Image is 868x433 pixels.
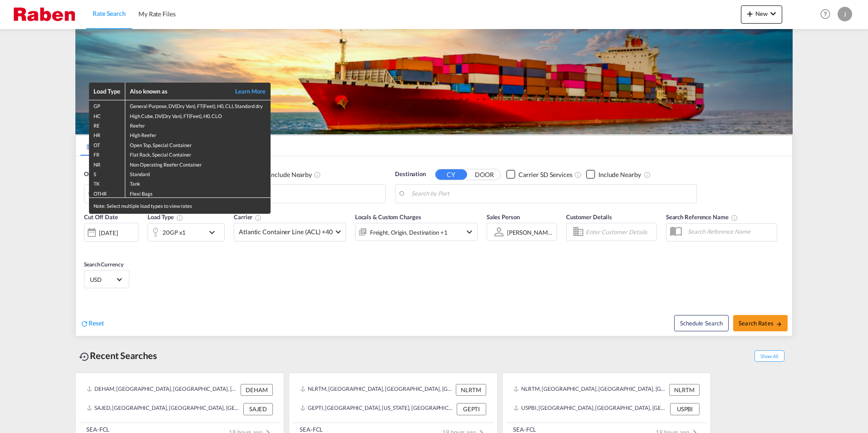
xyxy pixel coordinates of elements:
[89,139,125,149] td: OT
[130,87,225,95] div: Also known as
[125,188,271,198] td: Flexi Bags
[89,149,125,158] td: FR
[89,159,125,168] td: NR
[125,149,271,158] td: Flat Rack, Special Container
[89,120,125,129] td: RE
[125,178,271,187] td: Tank
[125,129,271,139] td: High Reefer
[125,110,271,120] td: High Cube, DV(Dry Van), FT(Feet), H0, CLO
[89,198,271,214] div: Note: Select multiple load types to view rates
[89,188,125,198] td: OTHR
[89,110,125,120] td: HC
[125,100,271,110] td: General Purpose, DV(Dry Van), FT(Feet), H0, CLI, Standard dry
[89,178,125,187] td: TK
[89,100,125,110] td: GP
[225,87,266,95] a: Learn More
[89,83,125,100] th: Load Type
[125,168,271,178] td: Standard
[89,168,125,178] td: S
[125,139,271,149] td: Open Top, Special Container
[89,129,125,139] td: HR
[125,120,271,129] td: Reefer
[125,159,271,168] td: Non Operating Reefer Container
